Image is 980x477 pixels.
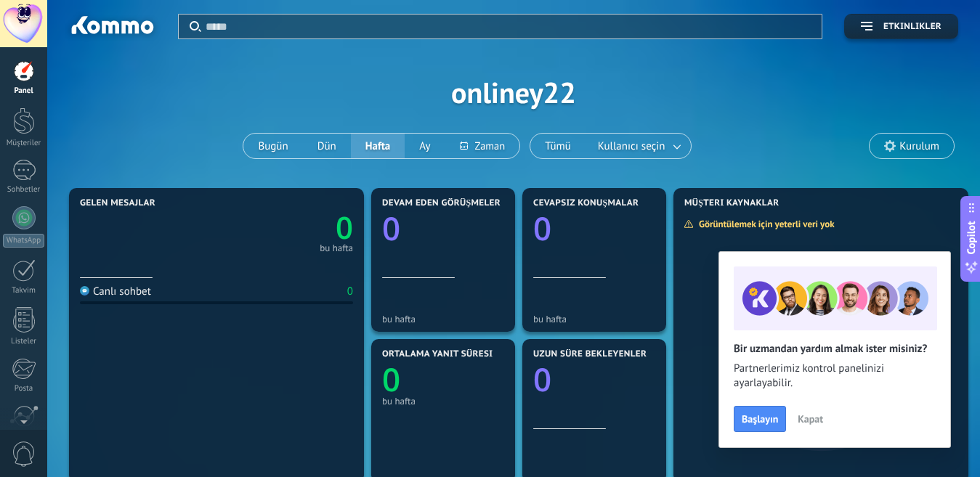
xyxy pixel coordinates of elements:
div: Posta [3,384,45,394]
a: 0 [216,207,353,248]
span: Uzun süre bekleyenler [533,349,647,359]
text: 0 [533,206,551,250]
div: Canlı sohbet [80,285,151,298]
span: Copilot [964,221,979,254]
button: Hafta [351,134,405,158]
button: Zaman [445,134,520,158]
h2: Bir uzmandan yardım almak ister misiniz? [734,342,936,356]
span: Kullanıcı seçin [595,136,668,156]
span: Kurulum [899,140,939,152]
span: Müşteri Kaynaklar [684,198,779,208]
div: Takvim [3,286,45,295]
span: Cevapsız konuşmalar [533,198,639,208]
div: Listeler [3,337,45,346]
div: bu hafta [320,245,353,252]
div: WhatsApp [3,234,44,248]
button: Bugün [243,134,302,158]
div: Görüntülemek için yeterli veri yok [684,218,845,230]
div: Sohbetler [3,185,45,195]
span: Partnerlerimiz kontrol panelinizi ayarlayabilir. [734,362,936,391]
span: Ortalama yanıt süresi [382,349,493,359]
button: Dün [303,134,351,158]
text: 0 [533,357,551,401]
div: 0 [347,285,353,298]
text: 0 [382,206,400,250]
span: Devam eden görüşmeler [382,198,501,208]
span: Etkinlikler [883,22,941,32]
button: Etkinlikler [844,14,958,39]
button: Tümü [530,134,586,158]
button: Kullanıcı seçin [586,134,691,158]
div: Müşteriler [3,139,45,148]
div: bu hafta [533,314,655,325]
div: bu hafta [382,396,504,407]
text: 0 [336,207,353,248]
span: Gelen mesajlar [80,198,155,208]
div: bu hafta [382,314,504,325]
button: Kapat [791,408,830,430]
img: Canlı sohbet [80,286,89,295]
div: Panel [3,86,45,96]
button: Başlayın [734,406,786,432]
span: Başlayın [742,414,778,424]
button: Ay [405,134,445,158]
text: 0 [382,357,400,401]
span: Kapat [798,414,823,424]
